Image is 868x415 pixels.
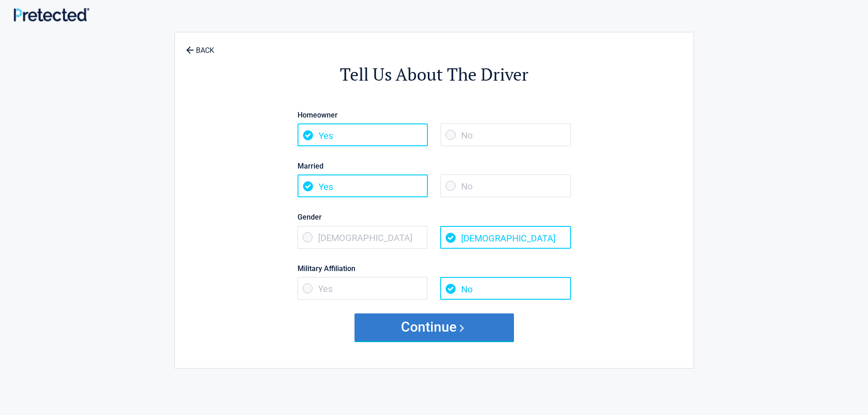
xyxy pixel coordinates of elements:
[14,8,89,21] img: Main Logo
[440,226,570,249] span: [DEMOGRAPHIC_DATA]
[184,38,216,54] a: BACK
[298,123,428,146] span: Yes
[440,277,570,300] span: No
[298,174,428,197] span: Yes
[354,313,514,341] button: Continue
[298,160,571,172] label: Married
[441,123,571,146] span: No
[298,262,571,275] label: Military Affiliation
[298,226,428,249] span: [DEMOGRAPHIC_DATA]
[298,277,428,300] span: Yes
[298,211,571,223] label: Gender
[298,109,571,121] label: Homeowner
[225,63,643,86] h2: Tell Us About The Driver
[441,174,571,197] span: No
